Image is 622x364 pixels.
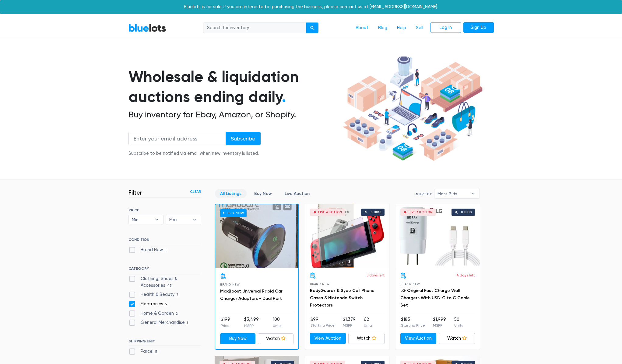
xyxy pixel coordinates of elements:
span: Brand New [400,282,420,286]
span: 5 [153,349,159,354]
b: ▾ [467,189,480,198]
a: Log In [430,22,461,33]
a: MaxBoost Universal Rapid Car Charger Adaptors - Dual Port [220,289,283,301]
a: About [351,22,373,34]
span: 2 [174,311,180,316]
div: 0 bids [371,211,381,214]
p: Starting Price [311,323,335,328]
h6: CATEGORY [128,266,201,273]
h1: Wholesale & liquidation auctions ending daily [128,67,340,107]
a: Buy Now [220,333,256,344]
div: 0 bids [461,211,472,214]
a: BlueLots [128,23,166,32]
input: Subscribe [226,132,261,145]
span: . [282,88,286,106]
a: All Listings [215,189,247,198]
span: Most Bids [438,189,468,198]
b: ▾ [150,215,163,224]
h2: Buy inventory for Ebay, Amazon, or Shopify. [128,109,340,120]
p: Units [364,323,372,328]
h6: PRICE [128,208,201,212]
a: Sell [411,22,428,34]
li: 100 [273,316,281,328]
label: Health & Beauty [128,291,181,298]
span: 5 [163,248,169,253]
label: Sort By [416,191,432,197]
a: LG Original Fast Charge Wall Chargers With USB-C to C Cable Set [400,288,470,308]
label: General Merchandise [128,319,190,326]
label: Brand New [128,247,169,253]
h6: Buy Now [220,209,247,217]
span: 43 [165,283,174,288]
a: Watch [258,333,293,344]
span: 7 [174,293,181,298]
span: Max [169,215,189,224]
h6: SHIPPING UNIT [128,339,201,346]
label: Clothing, Shoes & Accessories [128,276,201,289]
li: $199 [221,316,230,328]
div: Live Auction [409,211,433,214]
a: Watch [348,333,385,344]
div: Subscribe to be notified via email when new inventory is listed. [128,150,261,157]
span: Min [132,215,152,224]
p: MSRP [343,323,356,328]
li: $99 [311,316,335,328]
h6: CONDITION [128,237,201,244]
span: 1 [185,321,190,325]
input: Enter your email address [128,132,226,145]
a: Clear [190,189,201,194]
li: $1,379 [343,316,356,328]
p: MSRP [433,323,446,328]
p: Starting Price [401,323,425,328]
img: hero-ee84e7d0318cb26816c560f6b4441b76977f77a177738b4e94f68c95b2b83dbb.png [340,53,485,164]
li: $1,999 [433,316,446,328]
li: $185 [401,316,425,328]
a: Blog [373,22,392,34]
a: BodyGuardz & Syde Cell Phone Cases & Nintendo Switch Protectors [310,288,374,308]
p: MSRP [244,323,259,328]
a: Sign Up [463,22,494,33]
label: Home & Garden [128,310,180,317]
div: Live Auction [318,211,342,214]
p: Units [273,323,281,328]
a: Live Auction 0 bids [305,204,389,268]
a: Live Auction [279,189,315,198]
p: Price [221,323,230,328]
label: Parcel [128,348,159,355]
a: Buy Now [249,189,277,198]
a: View Auction [310,333,346,344]
li: 62 [364,316,372,328]
span: 5 [163,302,169,307]
h3: Filter [128,189,142,196]
a: Buy Now [215,204,298,268]
b: ▾ [188,215,201,224]
label: Electronics [128,301,169,307]
a: View Auction [400,333,437,344]
input: Search for inventory [203,23,307,33]
p: Units [454,323,463,328]
span: Brand New [220,283,240,286]
a: Live Auction 0 bids [395,204,480,268]
li: $3,499 [244,316,259,328]
a: Help [392,22,411,34]
li: 50 [454,316,463,328]
span: Brand New [310,282,330,286]
a: Watch [439,333,475,344]
p: 3 days left [367,272,385,278]
p: 4 days left [456,272,475,278]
